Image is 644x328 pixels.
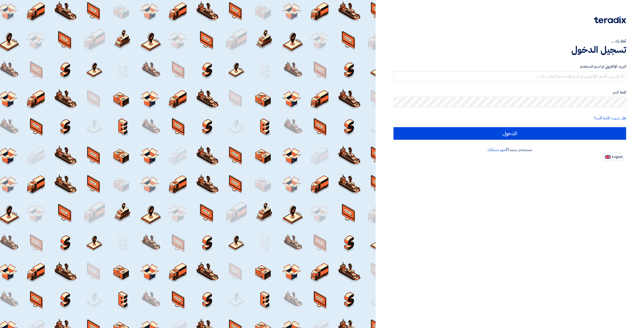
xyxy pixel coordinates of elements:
[602,153,624,161] button: English
[488,147,507,153] a: أنشئ حسابك
[393,44,626,55] h1: تسجيل الدخول
[605,155,611,159] img: en-US.png
[393,147,626,153] div: مستخدم جديد؟
[594,16,626,23] img: Teradix logo
[594,115,626,121] a: هل نسيت كلمة السر؟
[393,64,626,69] label: البريد الإلكتروني او اسم المستخدم
[393,71,626,81] input: أدخل بريد العمل الإلكتروني او اسم المستخدم الخاص بك ...
[393,89,626,95] label: كلمة السر
[393,38,626,44] div: أهلا بك ...
[393,127,626,140] input: الدخول
[612,155,623,159] span: English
